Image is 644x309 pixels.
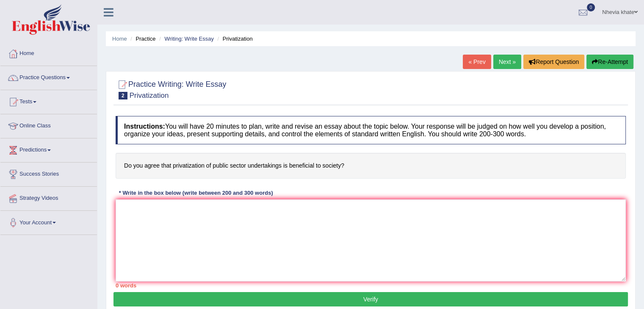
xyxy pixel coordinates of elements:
[0,114,97,135] a: Online Class
[0,138,97,160] a: Predictions
[587,3,595,11] span: 0
[116,189,276,197] div: * Write in the box below (write between 200 and 300 words)
[124,123,165,130] b: Instructions:
[116,116,626,144] h4: You will have 20 minutes to plan, write and revise an essay about the topic below. Your response ...
[116,78,226,99] h2: Practice Writing: Write Essay
[493,55,521,69] a: Next »
[164,36,214,42] a: Writing: Write Essay
[116,153,626,179] h4: Do you agree that privatization of public sector undertakings is beneficial to society?
[0,90,97,111] a: Tests
[113,292,628,306] button: Verify
[116,281,626,290] div: 0 words
[130,91,169,99] small: Privatization
[0,163,97,184] a: Success Stories
[463,55,491,69] a: « Prev
[0,42,97,63] a: Home
[119,92,127,99] span: 2
[128,35,155,43] li: Practice
[0,211,97,232] a: Your Account
[586,55,633,69] button: Re-Attempt
[0,187,97,208] a: Strategy Videos
[112,36,127,42] a: Home
[523,55,584,69] button: Report Question
[216,35,253,43] li: Privatization
[0,66,97,87] a: Practice Questions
